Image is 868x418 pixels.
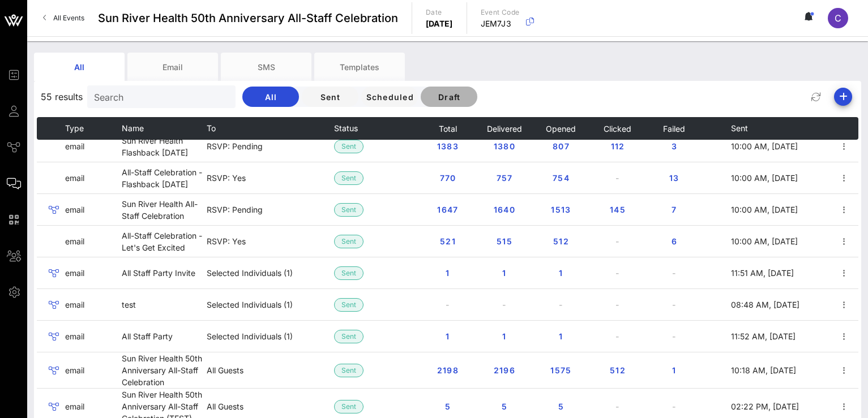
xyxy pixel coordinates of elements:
[486,124,522,133] span: Delivered
[484,136,524,157] button: 1380
[334,123,358,133] span: Status
[426,7,453,18] p: Date
[65,117,122,140] th: Type
[731,331,796,341] span: 11:52 AM, [DATE]
[486,326,522,347] button: 1
[495,268,513,278] span: 1
[361,87,418,107] button: Scheduled
[122,162,207,194] td: All-Staff Celebration - Flashback [DATE]
[53,14,84,22] span: All Events
[207,289,334,321] td: Selected Individuals (1)
[551,236,570,246] span: 512
[731,205,798,214] span: 10:00 AM, [DATE]
[207,123,216,133] span: To
[127,53,218,81] div: Email
[122,123,144,133] span: Name
[662,124,685,133] span: Failed
[495,173,513,183] span: 757
[65,226,122,257] td: email
[341,364,356,377] span: Sent
[122,194,207,226] td: Sun River Health All-Staff Celebration
[656,168,692,188] button: 13
[493,205,515,214] span: 1640
[65,194,122,226] td: email
[599,200,635,220] button: 145
[542,136,579,157] button: 807
[828,8,848,28] div: C
[545,124,576,133] span: Opened
[731,117,802,140] th: Sent
[122,131,207,162] td: Sun River Health Flashback [DATE]
[221,53,311,81] div: SMS
[495,402,513,411] span: 5
[608,205,626,214] span: 145
[493,365,515,375] span: 2196
[481,7,520,18] p: Event Code
[493,141,515,151] span: 1380
[656,200,692,220] button: 7
[656,231,692,252] button: 6
[731,402,799,411] span: 02:22 PM, [DATE]
[122,352,207,389] td: Sun River Health 50th Anniversary All-Staff Celebration
[542,168,579,188] button: 754
[731,365,796,375] span: 10:18 AM, [DATE]
[731,173,798,183] span: 10:00 AM, [DATE]
[36,9,91,27] a: All Events
[341,330,356,343] span: Sent
[427,136,468,157] button: 1383
[65,131,122,162] td: email
[551,173,570,183] span: 754
[427,200,467,220] button: 1647
[542,326,579,347] button: 1
[437,141,459,151] span: 1383
[65,289,122,321] td: email
[65,123,84,133] span: Type
[665,365,683,375] span: 1
[551,141,570,151] span: 807
[438,402,456,411] span: 5
[541,360,580,381] button: 1575
[551,331,570,341] span: 1
[341,299,356,311] span: Sent
[665,236,683,246] span: 6
[122,117,207,140] th: Name
[341,204,356,216] span: Sent
[599,136,635,157] button: 112
[341,400,356,413] span: Sent
[122,226,207,257] td: All-Staff Celebration - Let's Get Excited
[437,205,458,214] span: 1647
[665,141,683,151] span: 3
[341,235,356,248] span: Sent
[486,397,522,417] button: 5
[429,231,465,252] button: 521
[122,321,207,352] td: All Staff Party
[314,53,405,81] div: Templates
[438,173,456,183] span: 770
[365,92,414,102] span: Scheduled
[437,365,459,375] span: 2198
[98,10,398,27] span: Sun River Health 50th Anniversary All-Staff Celebration
[486,117,522,140] button: Delivered
[542,263,579,283] button: 1
[419,117,476,140] th: Total
[429,326,465,347] button: 1
[438,268,456,278] span: 1
[34,53,125,81] div: All
[334,117,391,140] th: Status
[608,365,626,375] span: 512
[662,117,685,140] button: Failed
[484,200,524,220] button: 1640
[429,397,465,417] button: 5
[421,87,477,107] button: Draft
[731,141,798,151] span: 10:00 AM, [DATE]
[731,236,798,246] span: 10:00 AM, [DATE]
[731,123,748,133] span: Sent
[341,140,356,153] span: Sent
[608,141,626,151] span: 112
[599,360,635,381] button: 512
[731,268,794,278] span: 11:51 AM, [DATE]
[302,87,358,107] button: Sent
[835,12,841,24] span: C
[426,18,453,29] p: [DATE]
[589,117,645,140] th: Clicked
